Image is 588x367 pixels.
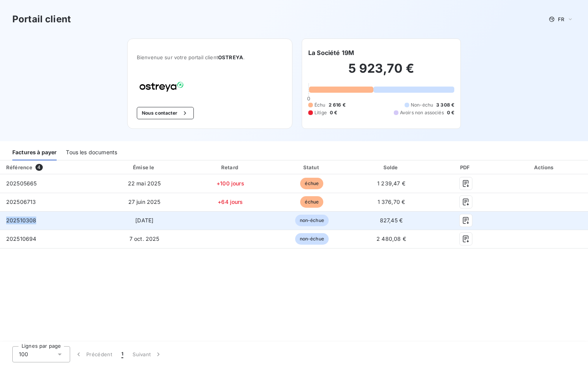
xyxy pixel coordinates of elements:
span: 3 308 € [436,102,454,108]
span: 202510694 [6,235,36,242]
span: 1 [121,350,123,358]
button: Nous contacter [137,107,194,119]
h6: La Société 19M [308,48,354,57]
div: Référence [6,164,32,170]
span: +100 jours [217,180,244,187]
span: 2 616 € [329,102,346,108]
div: Factures à payer [12,144,57,160]
span: 4 [35,164,42,171]
span: 202505665 [6,180,37,187]
div: Solde [354,163,429,171]
span: 1 376,70 € [378,199,405,205]
h2: 5 923,70 € [308,61,454,84]
span: 827,45 € [380,217,403,224]
span: Échu [314,102,326,108]
span: 2 480,08 € [376,235,406,242]
span: 22 mai 2025 [128,180,161,187]
span: 0 € [447,109,454,116]
span: non-échue [295,233,329,245]
span: 0 [307,95,310,102]
span: Bienvenue sur votre portail client . [137,54,283,60]
div: Tous les documents [66,144,117,160]
span: OSTREYA [218,54,243,60]
button: Suivant [128,346,167,362]
span: échue [300,196,323,208]
span: 0 € [330,109,337,116]
span: Litige [314,109,327,116]
span: 202510308 [6,217,36,224]
span: +64 jours [218,199,243,205]
div: PDF [432,163,499,171]
div: Émise le [101,163,188,171]
span: 1 239,47 € [377,180,405,187]
span: non-échue [295,215,329,226]
button: 1 [117,346,128,362]
div: Statut [273,163,351,171]
span: 27 juin 2025 [128,199,161,205]
span: FR [558,16,564,22]
button: Précédent [70,346,117,362]
div: Actions [502,163,586,171]
div: Retard [191,163,270,171]
span: 7 oct. 2025 [129,235,160,242]
span: 100 [19,350,28,358]
span: échue [300,178,323,189]
h3: Portail client [12,12,71,26]
span: Avoirs non associés [400,109,444,116]
span: Non-échu [411,102,433,108]
span: [DATE] [135,217,153,224]
img: Company logo [137,79,186,95]
span: 202506713 [6,199,36,205]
